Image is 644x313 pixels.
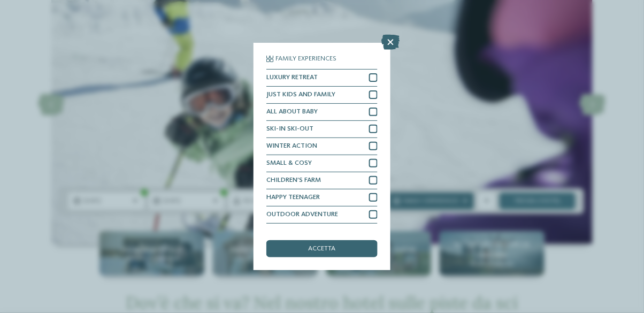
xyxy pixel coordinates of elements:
span: SKI-IN SKI-OUT [266,126,313,133]
span: ALL ABOUT BABY [266,109,318,116]
span: JUST KIDS AND FAMILY [266,91,335,98]
span: SMALL & COSY [266,160,312,167]
span: CHILDREN’S FARM [266,177,321,184]
span: accetta [309,246,336,253]
span: OUTDOOR ADVENTURE [266,211,338,218]
span: Family Experiences [275,56,336,63]
span: LUXURY RETREAT [266,74,318,81]
span: HAPPY TEENAGER [266,194,320,201]
span: WINTER ACTION [266,143,317,150]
